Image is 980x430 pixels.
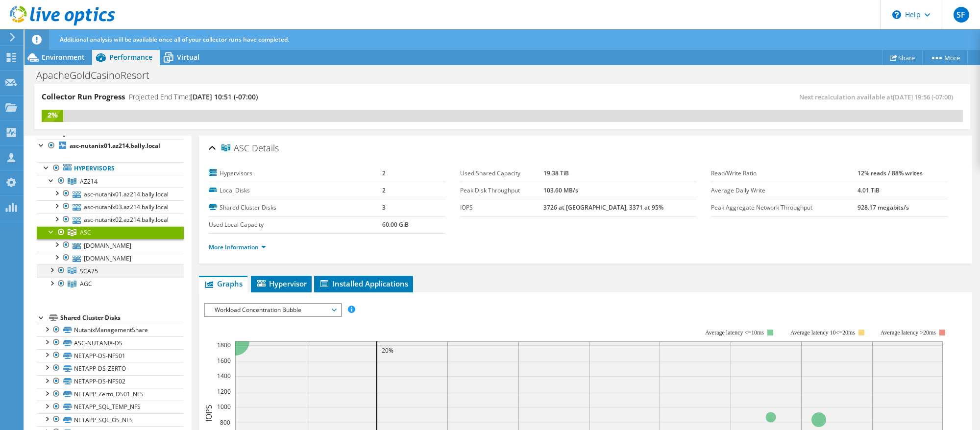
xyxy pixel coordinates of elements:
[37,188,184,200] a: asc-nutanix01.az214.bally.local
[42,52,85,62] span: Environment
[217,357,231,365] text: 1600
[543,203,663,212] b: 3726 at [GEOGRAPHIC_DATA], 3371 at 95%
[881,329,936,336] text: Average latency >20ms
[37,375,184,388] a: NETAPP-DS-NFS02
[70,142,160,150] b: asc-nutanix01.az214.bally.local
[37,214,184,226] a: asc-nutanix02.az214.bally.local
[711,203,857,213] label: Peak Aggregate Network Throughput
[37,336,184,349] a: ASC-NUTANIX-DS
[209,243,266,251] a: More Information
[217,387,231,396] text: 1200
[209,203,382,213] label: Shared Cluster Disks
[80,267,98,275] span: SCA75
[37,162,184,175] a: Hypervisors
[209,186,382,195] label: Local Disks
[109,52,152,62] span: Performance
[711,168,857,178] label: Read/Write Ratio
[382,346,393,355] text: 20%
[857,186,880,194] b: 4.01 TiB
[221,143,249,153] span: ASC
[80,228,91,237] span: ASC
[37,200,184,213] a: asc-nutanix03.az214.bally.local
[209,168,382,178] label: Hypervisors
[177,52,199,62] span: Virtual
[460,203,543,213] label: IOPS
[220,418,230,427] text: 800
[37,362,184,375] a: NETAPP-DS-ZERTO
[37,388,184,401] a: NETAPP_Zerto_DS01_NFS
[60,312,184,324] div: Shared Cluster Disks
[129,92,258,102] h4: Projected End Time:
[382,169,386,177] b: 2
[857,203,909,212] b: 928.17 megabits/s
[37,278,184,290] a: AGC
[217,403,231,411] text: 1000
[37,239,184,252] a: [DOMAIN_NAME]
[543,186,578,194] b: 103.60 MB/s
[217,341,231,349] text: 1800
[382,186,386,194] b: 2
[922,50,968,65] a: More
[37,401,184,413] a: NETAPP_SQL_TEMP_NFS
[790,329,855,336] tspan: Average latency 10<=20ms
[252,142,279,154] span: Details
[705,329,764,336] tspan: Average latency <=10ms
[893,93,953,101] span: [DATE] 19:56 (-07:00)
[256,279,307,288] span: Hypervisor
[37,175,184,188] a: AZ214
[460,168,543,178] label: Used Shared Capacity
[80,177,98,186] span: AZ214
[37,413,184,426] a: NETAPP_SQL_OS_NFS
[37,349,184,362] a: NETAPP-DS-NFS01
[32,70,165,81] h1: ApacheGoldCasinoResort
[60,35,289,44] span: Additional analysis will be available once all of your collector runs have completed.
[460,186,543,195] label: Peak Disk Throughput
[382,220,409,229] b: 60.00 GiB
[382,203,386,212] b: 3
[209,220,382,230] label: Used Local Capacity
[42,110,63,120] div: 2%
[37,140,184,152] a: asc-nutanix01.az214.bally.local
[80,280,92,288] span: AGC
[190,92,258,101] span: [DATE] 10:51 (-07:00)
[217,372,231,380] text: 1400
[954,7,969,23] span: SF
[857,169,923,177] b: 12% reads / 88% writes
[711,186,857,195] label: Average Daily Write
[892,10,901,19] svg: \n
[37,324,184,336] a: NutanixManagementShare
[37,264,184,277] a: SCA75
[204,279,243,288] span: Graphs
[210,304,336,316] span: Workload Concentration Bubble
[799,93,958,101] span: Next recalculation available at
[37,226,184,239] a: ASC
[882,50,923,65] a: Share
[319,279,408,288] span: Installed Applications
[203,404,214,421] text: IOPS
[543,169,569,177] b: 19.38 TiB
[37,252,184,264] a: [DOMAIN_NAME]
